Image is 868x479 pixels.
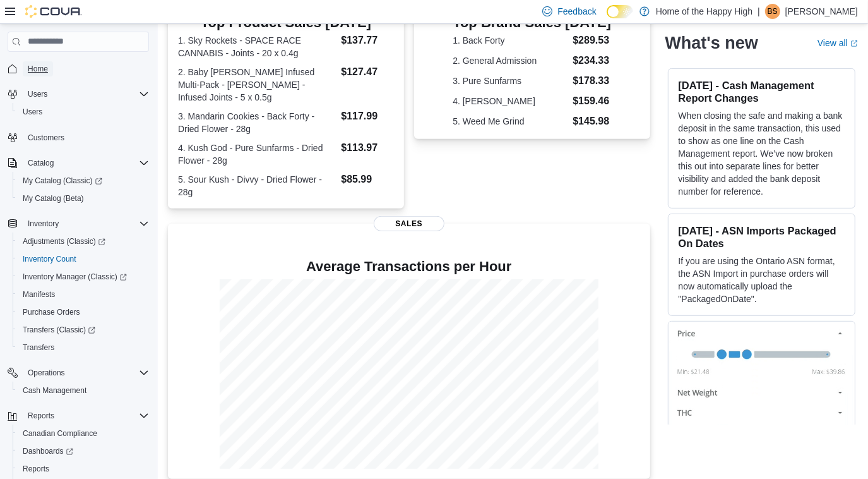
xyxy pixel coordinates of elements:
[178,259,640,274] h4: Average Transactions per Hour
[23,130,69,145] a: Customers
[13,425,154,442] button: Canadian Compliance
[13,382,154,399] button: Cash Management
[341,109,393,124] dd: $117.99
[3,128,154,147] button: Customers
[573,94,611,109] dd: $159.46
[23,236,105,246] span: Adjustments (Classic)
[768,4,778,19] span: BS
[25,5,82,18] img: Cova
[23,408,149,423] span: Reports
[3,85,154,103] button: Users
[23,325,95,335] span: Transfers (Classic)
[23,155,149,171] span: Catalog
[18,287,60,302] a: Manifests
[18,234,149,249] span: Adjustments (Classic)
[13,172,154,190] a: My Catalog (Classic)
[28,64,48,74] span: Home
[18,252,149,267] span: Inventory Count
[23,408,59,423] button: Reports
[13,303,154,321] button: Purchase Orders
[18,287,149,302] span: Manifests
[23,365,70,380] button: Operations
[13,442,154,460] a: Dashboards
[18,305,149,320] span: Purchase Orders
[817,38,858,48] a: View allExternal link
[573,114,611,129] dd: $145.98
[765,4,780,19] div: Brittany Schaefer
[18,173,107,188] a: My Catalog (Classic)
[23,385,86,396] span: Cash Management
[28,368,65,378] span: Operations
[3,215,154,233] button: Inventory
[18,461,149,476] span: Reports
[18,340,59,355] a: Transfers
[13,190,154,207] button: My Catalog (Beta)
[13,233,154,250] a: Adjustments (Classic)
[13,286,154,303] button: Manifests
[178,66,336,104] dt: 2. Baby [PERSON_NAME] Infused Multi-Pack - [PERSON_NAME] - Infused Joints - 5 x 0.5g
[13,460,154,478] button: Reports
[453,34,568,47] dt: 1. Back Forty
[679,224,845,250] h3: [DATE] - ASN Imports Packaged On Dates
[607,18,607,19] span: Dark Mode
[23,365,149,380] span: Operations
[23,216,149,231] span: Inventory
[28,158,54,168] span: Catalog
[341,64,393,80] dd: $127.47
[13,103,154,121] button: Users
[23,87,52,102] button: Users
[23,176,102,186] span: My Catalog (Classic)
[341,172,393,187] dd: $85.99
[573,33,611,48] dd: $289.53
[18,461,54,476] a: Reports
[23,307,80,317] span: Purchase Orders
[679,109,845,198] p: When closing the safe and making a bank deposit in the same transaction, this used to show as one...
[665,33,758,53] h2: What's new
[23,216,64,231] button: Inventory
[178,110,336,135] dt: 3. Mandarin Cookies - Back Forty - Dried Flower - 28g
[178,173,336,198] dt: 5. Sour Kush - Divvy - Dried Flower - 28g
[13,250,154,268] button: Inventory Count
[374,216,444,231] span: Sales
[23,343,54,353] span: Transfers
[341,33,393,48] dd: $137.77
[18,444,78,459] a: Dashboards
[18,340,149,355] span: Transfers
[18,191,149,206] span: My Catalog (Beta)
[23,87,149,102] span: Users
[758,4,760,19] p: |
[18,234,110,249] a: Adjustments (Classic)
[18,383,92,398] a: Cash Management
[785,4,858,19] p: [PERSON_NAME]
[23,428,97,439] span: Canadian Compliance
[3,364,154,382] button: Operations
[3,154,154,172] button: Catalog
[13,268,154,286] a: Inventory Manager (Classic)
[178,142,336,167] dt: 4. Kush God - Pure Sunfarms - Dried Flower - 28g
[850,40,858,47] svg: External link
[23,61,53,76] a: Home
[18,426,102,441] a: Canadian Compliance
[23,193,84,203] span: My Catalog (Beta)
[18,269,132,284] a: Inventory Manager (Classic)
[679,255,845,305] p: If you are using the Ontario ASN format, the ASN Import in purchase orders will now automatically...
[18,383,149,398] span: Cash Management
[18,252,81,267] a: Inventory Count
[23,464,49,474] span: Reports
[607,5,633,18] input: Dark Mode
[23,107,42,117] span: Users
[573,53,611,68] dd: $234.33
[23,272,127,282] span: Inventory Manager (Classic)
[453,54,568,67] dt: 2. General Admission
[656,4,752,19] p: Home of the Happy High
[23,254,76,264] span: Inventory Count
[679,79,845,104] h3: [DATE] - Cash Management Report Changes
[18,322,100,337] a: Transfers (Classic)
[18,322,149,337] span: Transfers (Classic)
[13,321,154,339] a: Transfers (Classic)
[3,407,154,425] button: Reports
[453,115,568,128] dt: 5. Weed Me Grind
[23,289,55,300] span: Manifests
[23,61,149,76] span: Home
[28,133,64,143] span: Customers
